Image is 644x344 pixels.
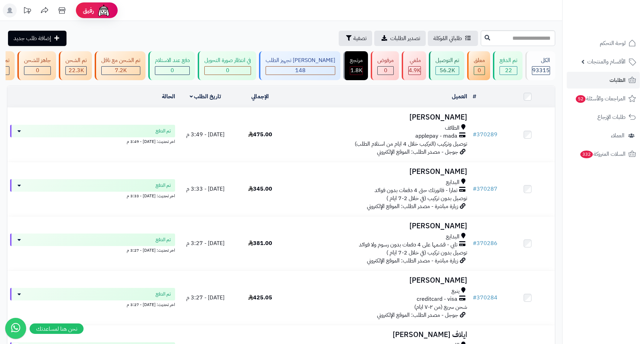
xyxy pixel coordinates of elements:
[474,67,485,75] div: 0
[350,67,362,75] div: 1773
[290,168,467,176] h3: [PERSON_NAME]
[10,192,175,199] div: اخر تحديث: [DATE] - 3:33 م
[359,241,457,249] span: تابي - قسّمها على 4 دفعات بدون رسوم ولا فوائد
[93,51,147,80] a: تم الشحن مع ناقل 7.2K
[473,239,477,247] span: #
[567,146,640,162] a: السلات المتروكة332
[415,132,457,140] span: applepay - mada
[290,222,467,230] h3: [PERSON_NAME]
[532,56,550,64] div: الكل
[473,293,497,302] a: #370284
[378,67,393,75] div: 0
[248,130,272,139] span: 475.00
[83,6,94,15] span: رفيق
[567,35,640,52] a: لوحة التحكم
[500,67,517,75] div: 22
[156,128,171,135] span: تم الدفع
[428,31,478,46] a: طلباتي المُوكلة
[342,51,369,80] a: مرتجع 1.8K
[597,6,637,20] img: logo-2.png
[575,94,626,104] span: المراجعات والأسئلة
[408,56,421,64] div: ملغي
[102,67,140,75] div: 7223
[436,67,459,75] div: 56192
[440,66,455,75] span: 56.2K
[446,233,460,241] span: البدايع
[446,178,460,186] span: البدايع
[473,185,497,193] a: #370287
[290,113,467,121] h3: [PERSON_NAME]
[435,56,459,64] div: تم التوصيل
[386,194,467,202] span: توصيل بدون تركيب (في خلال 2-7 ايام )
[575,95,586,103] span: 52
[66,67,86,75] div: 22344
[427,51,466,80] a: تم التوصيل 56.2K
[452,92,467,101] a: العميل
[57,51,93,80] a: تم الشحن 22.3K
[10,246,175,253] div: اخر تحديث: [DATE] - 3:27 م
[409,66,421,75] span: 4.9K
[226,66,229,75] span: 0
[580,150,594,159] span: 332
[500,56,517,64] div: تم الدفع
[400,51,427,80] a: ملغي 4.9K
[473,130,477,139] span: #
[473,293,477,302] span: #
[377,56,394,64] div: مرفوض
[147,51,196,80] a: دفع عند الاستلام 0
[567,109,640,125] a: طلبات الإرجاع
[505,66,512,75] span: 22
[433,34,462,43] span: طلباتي المُوكلة
[69,66,84,75] span: 22.3K
[10,300,175,308] div: اخر تحديث: [DATE] - 3:27 م
[451,287,460,295] span: ينبع
[466,51,492,80] a: معلق 0
[248,239,272,247] span: 381.00
[524,51,557,80] a: الكل93315
[186,130,225,139] span: [DATE] - 3:49 م
[567,72,640,89] a: الطلبات
[374,31,426,46] a: تصدير الطلبات
[473,239,497,247] a: #370286
[417,295,457,303] span: creditcard - visa
[186,293,225,302] span: [DATE] - 3:27 م
[115,66,127,75] span: 7.2K
[24,67,50,75] div: 0
[367,202,458,211] span: زيارة مباشرة - مصدر الطلب: الموقع الإلكتروني
[473,130,497,139] a: #370289
[367,257,458,265] span: زيارة مباشرة - مصدر الطلب: الموقع الإلكتروني
[587,57,626,67] span: الأقسام والمنتجات
[155,56,190,64] div: دفع عند الاستلام
[600,38,626,48] span: لوحة التحكم
[492,51,524,80] a: تم الدفع 22
[369,51,400,80] a: مرفوض 0
[190,92,221,101] a: تاريخ الطلب
[186,239,225,247] span: [DATE] - 3:27 م
[186,185,225,193] span: [DATE] - 3:33 م
[353,34,367,43] span: تصفية
[580,149,626,159] span: السلات المتروكة
[24,56,51,64] div: جاهز للشحن
[597,112,626,122] span: طلبات الإرجاع
[611,131,625,140] span: العملاء
[248,293,272,302] span: 425.05
[18,3,36,19] a: تحديثات المنصة
[248,185,272,193] span: 345.00
[386,249,467,257] span: توصيل بدون تركيب (في خلال 2-7 ايام )
[171,66,174,75] span: 0
[350,56,363,64] div: مرتجع
[205,67,251,75] div: 0
[409,67,421,75] div: 4934
[473,185,477,193] span: #
[10,137,175,145] div: اخر تحديث: [DATE] - 3:49 م
[610,75,626,85] span: الطلبات
[162,92,175,101] a: الحالة
[156,291,171,298] span: تم الدفع
[101,56,140,64] div: تم الشحن مع ناقل
[390,34,420,43] span: تصدير الطلبات
[65,56,87,64] div: تم الشحن
[290,331,467,339] h3: ايلاف [PERSON_NAME]
[351,66,362,75] span: 1.8K
[355,140,467,148] span: توصيل وتركيب (التركيب خلال 4 ايام من استلام الطلب)
[266,56,335,64] div: [PERSON_NAME] تجهيز الطلب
